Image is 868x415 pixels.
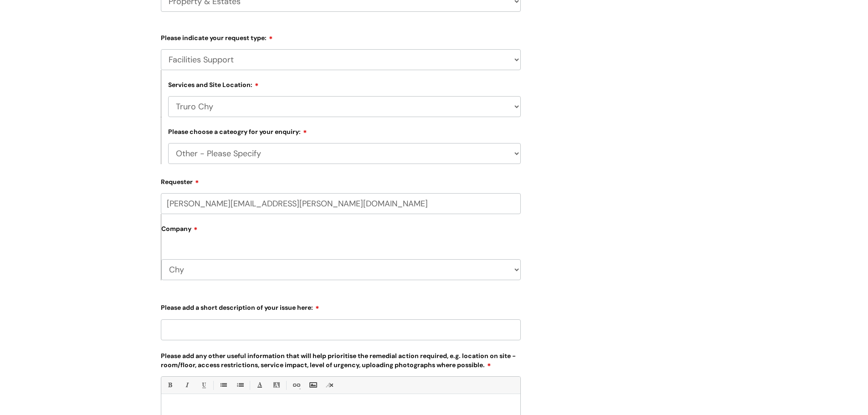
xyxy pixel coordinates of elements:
a: Back Color [271,379,282,391]
a: Remove formatting (Ctrl-\) [324,379,335,391]
label: Please add any other useful information that will help prioritise the remedial action required, e... [161,350,521,369]
label: Services and Site Location: [168,80,259,89]
label: Please choose a cateogry for your enquiry: [168,127,307,136]
a: Link [290,379,302,391]
label: Company [161,222,521,242]
a: Italic (Ctrl-I) [181,379,192,391]
input: Email [161,193,521,214]
a: 1. Ordered List (Ctrl-Shift-8) [234,379,246,391]
a: • Unordered List (Ctrl-Shift-7) [217,379,229,391]
a: Bold (Ctrl-B) [164,379,175,391]
a: Font Color [254,379,265,391]
label: Please indicate your request type: [161,31,521,42]
label: Please add a short description of your issue here: [161,301,521,312]
a: Insert Image... [307,379,318,391]
label: Requester [161,175,521,186]
a: Underline(Ctrl-U) [198,379,209,391]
